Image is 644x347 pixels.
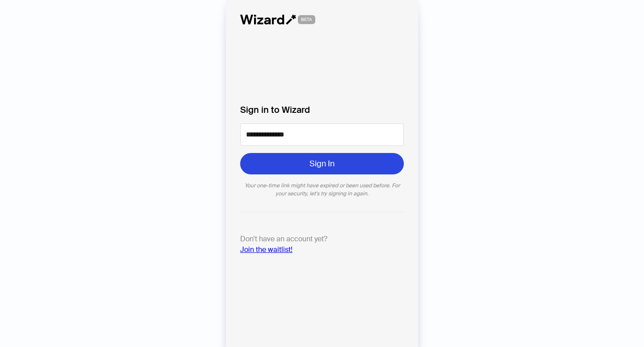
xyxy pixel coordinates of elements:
span: BETA [298,15,315,24]
button: Sign In [240,153,404,174]
a: Join the waitlist! [240,245,292,254]
div: Your one-time link might have expired or been used before. For your security, let's try signing i... [240,182,404,198]
p: Don't have an account yet? [240,234,404,255]
span: Sign In [309,158,335,169]
label: Sign in to Wizard [240,103,404,116]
